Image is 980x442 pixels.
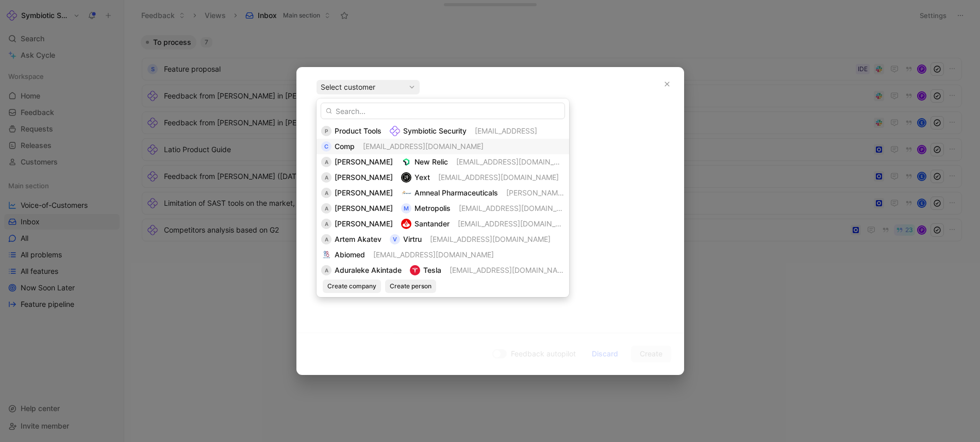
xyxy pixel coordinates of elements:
span: [EMAIL_ADDRESS][DOMAIN_NAME] [430,235,551,243]
div: A [321,188,331,198]
span: New Relic [414,157,448,166]
img: logo [401,219,411,229]
div: A [321,234,331,244]
span: Comp [335,142,355,151]
img: logo [401,172,411,183]
span: [PERSON_NAME][EMAIL_ADDRESS][PERSON_NAME][DOMAIN_NAME] [506,188,743,197]
div: A [321,157,331,167]
span: Product Tools [335,126,381,135]
span: Artem Akatev [335,235,381,243]
div: A [321,203,331,214]
span: [EMAIL_ADDRESS][DOMAIN_NAME] [438,173,559,182]
span: [EMAIL_ADDRESS] [475,126,537,135]
span: Santander [414,219,450,228]
div: P [321,126,331,136]
span: [PERSON_NAME] [335,173,393,182]
span: [EMAIL_ADDRESS][DOMAIN_NAME] [373,250,494,259]
div: M [401,203,411,214]
button: Create person [385,280,436,293]
span: [PERSON_NAME] [335,157,393,166]
div: C [321,141,331,152]
img: logo [401,157,411,167]
div: A [321,219,331,229]
span: [EMAIL_ADDRESS][DOMAIN_NAME] [459,204,579,212]
div: A [321,172,331,183]
img: logo [401,188,411,198]
input: Search... [321,103,565,119]
div: A [321,265,331,275]
span: [EMAIL_ADDRESS][DOMAIN_NAME] [458,219,578,228]
img: logo [390,126,400,136]
span: Create company [327,281,376,291]
span: [EMAIL_ADDRESS][DOMAIN_NAME] [363,142,484,151]
img: logo [410,265,420,275]
span: Amneal Pharmaceuticals [414,188,498,197]
span: [EMAIL_ADDRESS][DOMAIN_NAME] [450,266,570,274]
span: [PERSON_NAME] [335,204,393,212]
span: [PERSON_NAME] [335,219,393,228]
img: logo [321,250,331,260]
span: Create person [390,281,431,291]
button: Create company [323,280,381,293]
span: Tesla [423,266,441,274]
span: [EMAIL_ADDRESS][DOMAIN_NAME] [456,157,577,166]
span: Yext [414,173,430,182]
span: Aduraleke Akintade [335,266,402,274]
span: Virtru [403,235,422,243]
span: [PERSON_NAME] [335,188,393,197]
span: Metropolis [414,204,451,212]
div: V [390,234,400,244]
span: Abiomed [335,250,365,259]
span: Symbiotic Security [403,126,467,135]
